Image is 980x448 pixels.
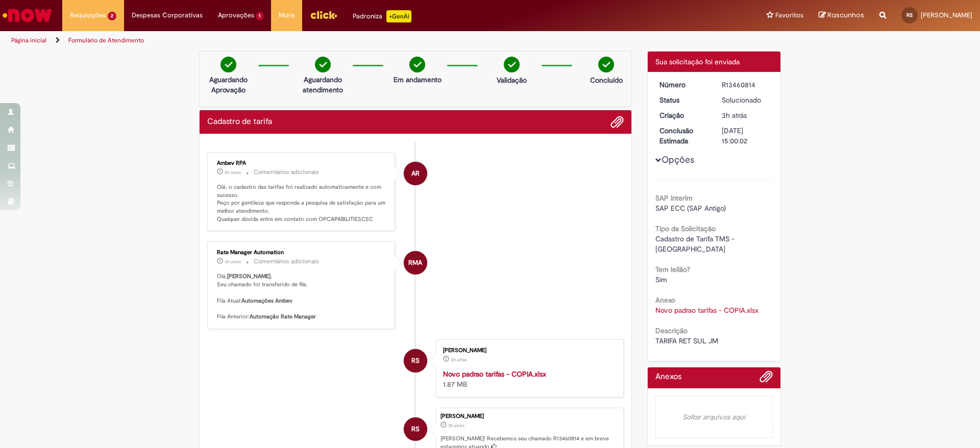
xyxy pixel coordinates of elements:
[241,297,292,305] b: Automações Ambev
[443,369,546,379] a: Novo padrao tarifas - COPIA.xlsx
[404,162,427,185] div: Ambev RPA
[497,75,527,85] p: Validação
[254,168,319,177] small: Comentários adicionais
[225,169,241,176] span: 2h atrás
[655,193,693,203] b: SAP Interim
[220,57,236,72] img: check-circle-green.png
[404,349,427,372] div: Rodrigo Alves Da Silva
[590,75,623,85] p: Concluído
[722,80,769,90] div: R13460814
[652,80,715,90] dt: Número
[722,95,769,105] div: Solucionado
[448,422,464,429] time: 29/08/2025 08:42:18
[204,74,253,95] p: Aguardando Aprovação
[1,5,54,26] img: ServiceNow
[722,110,769,120] div: 29/08/2025 08:42:18
[775,10,803,20] span: Favoritos
[504,57,520,72] img: check-circle-green.png
[225,169,241,176] time: 29/08/2025 09:01:51
[655,336,718,345] span: TARIFA RET SUL JM
[217,160,387,166] div: Ambev RPA
[217,272,387,320] p: Olá, , Seu chamado foi transferido de fila. Fila Atual: Fila Anterior:
[655,326,688,335] b: Descrição
[652,95,715,105] dt: Status
[655,224,716,233] b: Tipo da Solicitação
[353,10,411,22] div: Padroniza
[315,57,331,72] img: check-circle-green.png
[70,10,106,20] span: Requisições
[652,126,715,146] dt: Conclusão Estimada
[394,74,442,85] p: Em andamento
[207,117,272,127] h2: Cadastro de tarifa Histórico de tíquete
[722,126,769,146] div: [DATE] 15:00:02
[256,12,264,20] span: 1
[11,36,46,44] a: Página inicial
[451,357,467,363] time: 29/08/2025 08:42:09
[655,204,726,213] span: SAP ECC (SAP Antigo)
[655,234,737,254] span: Cadastro de Tarifa TMS - [GEOGRAPHIC_DATA]
[298,74,348,95] p: Aguardando atendimento
[411,161,420,186] span: AR
[411,349,420,373] span: RS
[443,347,613,354] div: [PERSON_NAME]
[598,57,614,72] img: check-circle-green.png
[310,7,337,22] img: click_logo_yellow_360x200.png
[279,10,295,20] span: More
[225,259,241,265] time: 29/08/2025 08:45:33
[108,12,116,20] span: 2
[409,57,425,72] img: check-circle-green.png
[440,413,618,419] div: [PERSON_NAME]
[655,295,675,305] b: Anexo
[225,259,241,265] span: 3h atrás
[8,31,646,50] ul: Trilhas de página
[610,115,624,129] button: Adicionar anexos
[451,357,467,363] span: 3h atrás
[655,372,681,382] h2: Anexos
[227,272,271,280] b: [PERSON_NAME]
[655,396,773,438] em: Soltar arquivos aqui
[443,369,613,389] div: 1.87 MB
[655,306,758,315] a: Download de Novo padrao tarifas - COPIA.xlsx
[827,10,864,20] span: Rascunhos
[655,275,667,284] span: Sim
[132,10,203,20] span: Despesas Corporativas
[655,57,740,66] span: Sua solicitação foi enviada
[819,11,864,20] a: Rascunhos
[250,313,316,320] b: Automação Rate Manager
[652,110,715,120] dt: Criação
[404,251,427,275] div: Rate Manager Automation
[722,111,747,120] span: 3h atrás
[411,417,420,441] span: RS
[408,251,422,275] span: RMA
[722,111,747,120] time: 29/08/2025 08:42:18
[218,10,254,20] span: Aprovações
[921,11,972,19] span: [PERSON_NAME]
[906,12,913,18] span: RS
[759,370,773,388] button: Adicionar anexos
[386,10,411,22] p: +GenAi
[217,250,387,256] div: Rate Manager Automation
[448,422,464,429] span: 3h atrás
[655,265,690,274] b: Tem leilão?
[217,183,387,223] p: Olá, o cadastro das tarifas foi realizado automaticamente e com sucesso. Peço por gentileza que r...
[404,417,427,441] div: Rodrigo Alves Da Silva
[254,257,319,266] small: Comentários adicionais
[68,36,144,44] a: Formulário de Atendimento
